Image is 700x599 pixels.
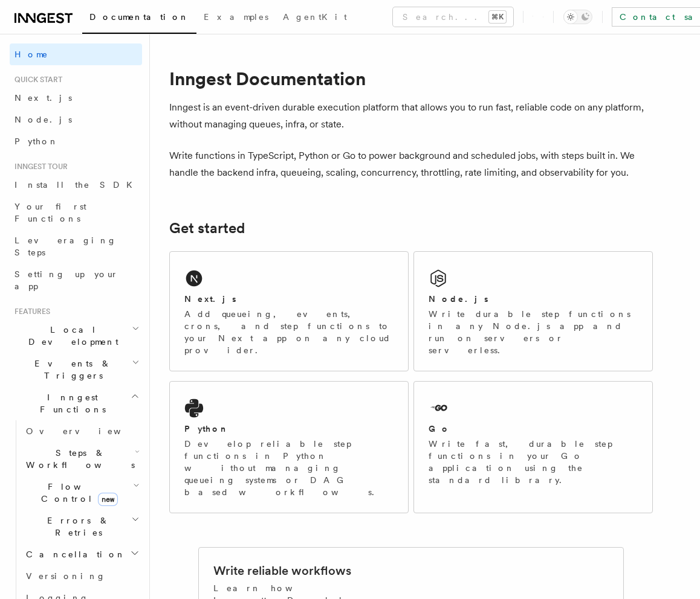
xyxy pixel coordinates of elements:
button: Errors & Retries [21,510,142,543]
span: Install the SDK [15,180,140,190]
a: Next.jsAdd queueing, events, crons, and step functions to your Next app on any cloud provider. [169,251,409,371]
span: Documentation [89,12,189,22]
a: Setting up your app [10,263,142,297]
a: GoWrite fast, durable step functions in your Go application using the standard library. [413,381,653,513]
a: Next.js [10,87,142,109]
a: AgentKit [276,4,354,33]
span: Python [15,136,59,146]
button: Toggle dark mode [563,10,592,24]
button: Inngest Functions [10,386,142,420]
span: Overview [26,426,151,436]
button: Flow Controlnew [21,476,142,510]
span: Examples [204,12,268,22]
span: new [98,493,118,506]
p: Write functions in TypeScript, Python or Go to power background and scheduled jobs, with steps bu... [169,147,653,181]
h1: Inngest Documentation [169,68,653,89]
p: Write durable step functions in any Node.js app and run on servers or serverless. [429,308,638,356]
p: Inngest is an event-driven durable execution platform that allows you to run fast, reliable code ... [169,99,653,133]
a: Leveraging Steps [10,229,142,263]
button: Local Development [10,319,142,353]
span: Next.js [15,93,72,103]
span: Inngest Functions [10,391,131,415]
span: Leveraging Steps [15,235,117,257]
span: Setting up your app [15,269,118,291]
a: Examples [196,4,276,33]
span: Node.js [15,115,72,124]
span: Events & Triggers [10,357,132,382]
a: PythonDevelop reliable step functions in Python without managing queueing systems or DAG based wo... [169,381,409,513]
button: Search...⌘K [393,7,513,27]
button: Cancellation [21,543,142,565]
h2: Go [429,423,450,435]
p: Add queueing, events, crons, and step functions to your Next app on any cloud provider. [184,308,394,356]
h2: Python [184,423,229,435]
a: Python [10,130,142,152]
a: Documentation [82,4,196,34]
span: Quick start [10,75,62,85]
kbd: ⌘K [489,11,506,23]
span: Flow Control [21,481,133,505]
button: Steps & Workflows [21,442,142,476]
button: Events & Triggers [10,353,142,386]
a: Overview [21,420,142,442]
a: Versioning [21,565,142,587]
h2: Write reliable workflows [213,562,351,579]
a: Your first Functions [10,196,142,229]
a: Home [10,43,142,65]
a: Node.js [10,109,142,130]
span: AgentKit [283,12,347,22]
h2: Node.js [429,293,488,305]
h2: Next.js [184,293,236,305]
span: Versioning [26,571,106,581]
a: Node.jsWrite durable step functions in any Node.js app and run on servers or serverless. [413,251,653,371]
span: Steps & Workflows [21,447,135,471]
span: Features [10,307,50,316]
p: Develop reliable step functions in Python without managing queueing systems or DAG based workflows. [184,438,394,498]
span: Your first Functions [15,202,86,223]
a: Install the SDK [10,174,142,196]
span: Cancellation [21,548,126,560]
span: Errors & Retries [21,514,131,539]
span: Inngest tour [10,162,68,171]
p: Write fast, durable step functions in your Go application using the standard library. [429,438,638,486]
span: Home [15,48,48,60]
a: Get started [169,220,245,237]
span: Local Development [10,324,132,348]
